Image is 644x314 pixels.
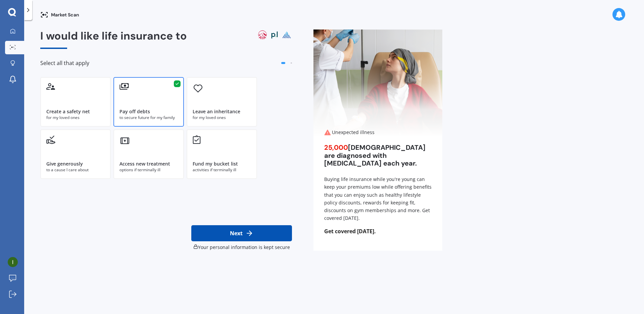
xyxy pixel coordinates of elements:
[193,115,251,121] div: for my loved ones
[193,167,251,173] div: activities if terminally ill
[324,143,348,152] span: 25,000
[191,244,292,251] div: Your personal information is kept secure
[313,228,442,235] span: Get covered [DATE].
[119,161,170,167] div: Access new treatment
[324,129,432,136] div: Unexpected illness
[46,161,83,167] div: Give generously
[191,225,292,241] button: Next
[193,108,240,115] div: Leave an inheritance
[40,29,187,43] span: I would like life insurance to
[46,108,90,115] div: Create a safety net
[40,11,79,19] div: Market Scan
[46,115,105,121] div: for my loved ones
[324,175,432,222] div: Buying life insurance while you're young can keep your premiums low while offering benefits that ...
[324,144,432,167] div: [DEMOGRAPHIC_DATA] are diagnosed with [MEDICAL_DATA] each year.
[257,29,268,40] img: aia logo
[313,29,442,137] img: Unexpected illness
[46,167,105,173] div: to a cause I care about
[119,167,178,173] div: options if terminally ill
[281,29,292,40] img: pinnacle life logo
[8,257,18,267] img: ACg8ocIjUChmmMREnNH5mm-mVNWF515aZ2_of8BU45KUglb3zO9Ygg=s96-c
[193,161,238,167] div: Fund my bucket list
[119,108,150,115] div: Pay off debts
[119,115,178,121] div: to secure future for my family
[40,60,89,66] span: Select all that apply
[269,29,280,40] img: partners life logo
